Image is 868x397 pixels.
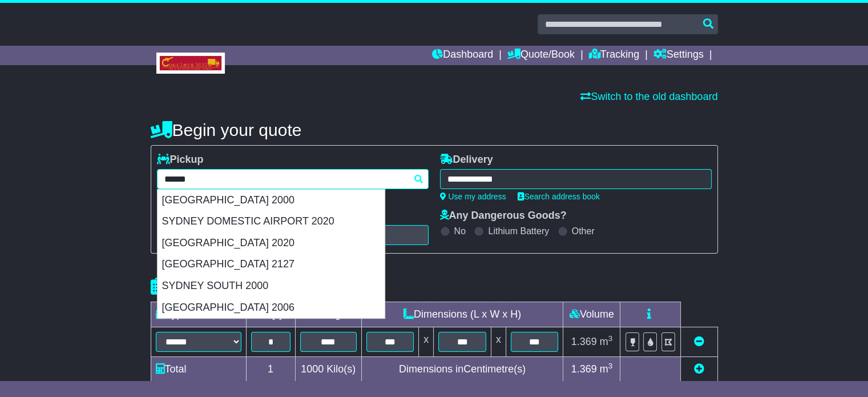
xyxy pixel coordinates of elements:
div: [GEOGRAPHIC_DATA] 2020 [158,232,385,254]
td: 1 [246,357,295,382]
a: Quote/Book [507,46,575,65]
a: Tracking [589,46,639,65]
label: No [454,226,466,236]
span: 1000 [301,363,324,375]
a: Use my address [440,192,506,201]
label: Any Dangerous Goods? [440,210,567,222]
a: Search address book [518,192,600,201]
label: Pickup [157,154,204,166]
td: Dimensions in Centimetre(s) [361,357,563,382]
td: Kilo(s) [295,357,361,382]
td: Volume [563,302,620,327]
a: Add new item [694,363,704,375]
h4: Begin your quote [151,121,718,139]
div: [GEOGRAPHIC_DATA] 2127 [158,254,385,275]
a: Settings [653,46,704,65]
sup: 3 [608,362,613,370]
label: Delivery [440,154,493,166]
sup: 3 [608,334,613,343]
td: Dimensions (L x W x H) [361,302,563,327]
td: x [419,327,434,357]
label: Other [572,226,595,236]
a: Dashboard [432,46,493,65]
td: x [491,327,506,357]
td: Total [151,357,246,382]
label: Lithium Battery [488,226,549,236]
span: m [600,336,613,347]
a: Remove this item [694,336,704,347]
h4: Package details | [151,277,294,296]
span: 1.369 [571,363,597,375]
div: [GEOGRAPHIC_DATA] 2006 [158,297,385,319]
a: Switch to the old dashboard [580,91,717,102]
span: 1.369 [571,336,597,347]
div: SYDNEY SOUTH 2000 [158,275,385,297]
div: SYDNEY DOMESTIC AIRPORT 2020 [158,211,385,232]
span: m [600,363,613,375]
td: Type [151,302,246,327]
div: [GEOGRAPHIC_DATA] 2000 [158,190,385,211]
